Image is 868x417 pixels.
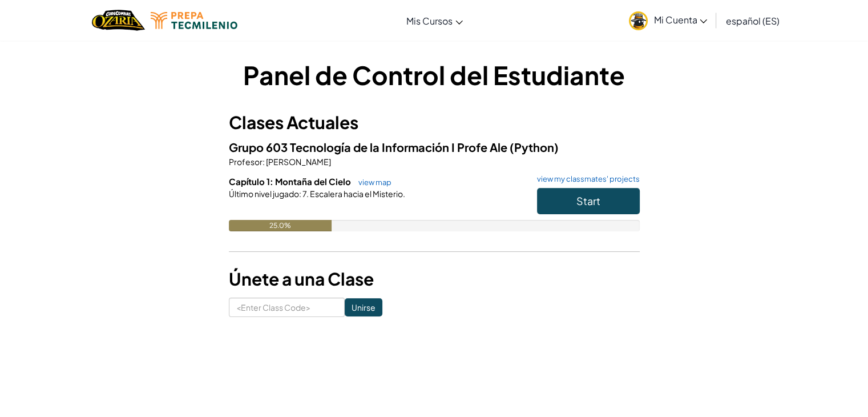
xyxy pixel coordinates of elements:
a: view my classmates' projects [531,175,640,183]
span: Escalera hacia el Misterio. [309,189,405,199]
span: : [299,189,301,199]
span: Profesor [229,157,263,167]
input: Unirse [345,298,382,316]
span: 7. [301,189,309,199]
span: Mi Cuenta [653,14,707,26]
a: view map [353,178,391,187]
span: (Python) [510,140,559,154]
div: 25.0% [229,220,332,231]
span: español (ES) [725,15,779,27]
a: español (ES) [720,5,785,36]
span: Grupo 603 Tecnología de la Información I Profe Ale [229,140,510,154]
span: [PERSON_NAME] [265,157,331,167]
h1: Panel de Control del Estudiante [229,57,640,93]
a: Mi Cuenta [623,2,713,38]
img: Tecmilenio logo [151,12,237,29]
span: Mis Cursos [406,15,453,27]
a: Ozaria by CodeCombat logo [92,9,145,32]
img: avatar [629,11,648,30]
input: <Enter Class Code> [229,298,345,317]
a: Mis Cursos [401,5,469,36]
img: Home [92,9,145,32]
button: Start [537,188,640,214]
span: Capítulo 1: Montaña del Cielo [229,176,353,187]
h3: Únete a una Clase [229,266,640,292]
h3: Clases Actuales [229,110,640,135]
span: Start [576,194,600,207]
span: : [263,157,265,167]
span: Último nivel jugado [229,189,299,199]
